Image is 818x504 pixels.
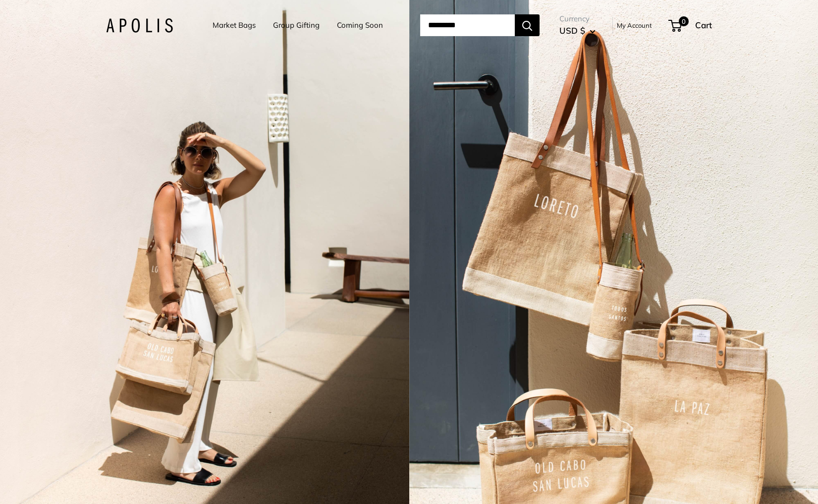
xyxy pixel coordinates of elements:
span: Currency [559,12,596,26]
a: My Account [617,19,652,31]
a: Market Bags [213,18,256,32]
span: 0 [679,16,689,26]
a: Group Gifting [273,18,320,32]
span: USD $ [559,25,585,36]
button: Search [515,14,540,36]
iframe: Sign Up via Text for Offers [8,466,106,496]
a: 0 Cart [669,17,712,33]
input: Search... [420,14,515,36]
img: Apolis [106,18,173,33]
span: Cart [695,20,712,30]
button: USD $ [559,23,596,39]
a: Coming Soon [337,18,383,32]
